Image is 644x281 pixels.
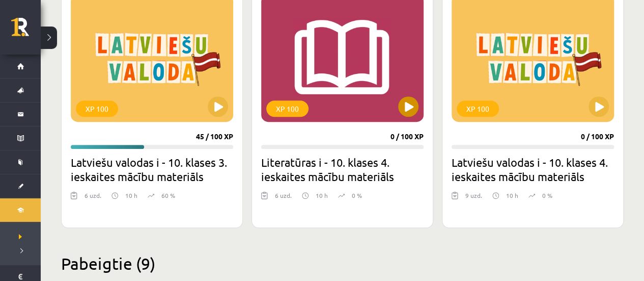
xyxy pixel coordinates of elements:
p: 10 h [506,191,518,200]
p: 0 % [542,191,552,200]
p: 0 % [352,191,362,200]
h2: Latviešu valodas i - 10. klases 4. ieskaites mācību materiāls [452,155,614,184]
p: 10 h [125,191,137,200]
div: XP 100 [266,100,309,117]
p: 60 % [161,191,175,200]
h2: Literatūras i - 10. klases 4. ieskaites mācību materiāls [261,155,424,184]
div: 6 uzd. [85,191,101,206]
div: XP 100 [76,100,118,117]
a: Rīgas 1. Tālmācības vidusskola [11,18,41,43]
p: 10 h [316,191,328,200]
h2: Pabeigtie (9) [61,253,624,273]
div: 9 uzd. [465,191,482,206]
h2: Latviešu valodas i - 10. klases 3. ieskaites mācību materiāls [71,155,233,184]
div: XP 100 [457,100,499,117]
div: 6 uzd. [275,191,292,206]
